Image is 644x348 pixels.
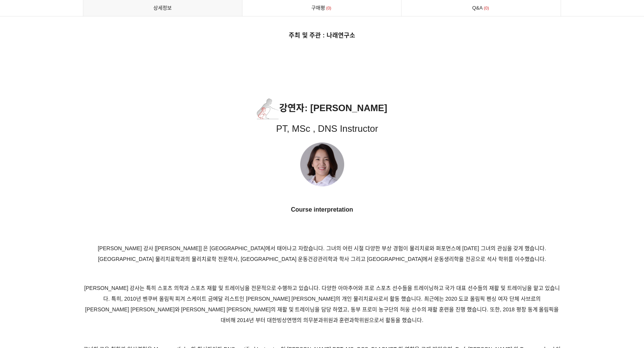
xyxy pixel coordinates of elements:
[300,142,344,186] img: 38ae3aee9ae5a.png
[325,4,333,12] span: 0
[257,103,304,113] span: 강연자
[483,4,490,12] span: 0
[291,206,353,213] strong: Course interpretation
[304,103,387,113] span: : [PERSON_NAME]
[84,285,559,323] span: [PERSON_NAME] 강사는 특히 스포츠 의학과 스포츠 재활 및 트레이닝을 전문적으로 수행하고 있습니다. 다양한 아마추어와 프로 스포츠 선수들을 트레이닝하고 국가 대표 선...
[98,245,546,262] span: [PERSON_NAME] 강사 [[PERSON_NAME]] 은 [GEOGRAPHIC_DATA]에서 태어나고 자랐습니다. 그녀의 어린 시절 다양한 부상 경험이 물리치료와 퍼포먼...
[289,32,355,39] strong: 주최 및 주관 : 나래연구소
[257,98,279,119] img: 1597e3e65a0d2.png
[276,123,378,134] span: PT, MSc , DNS Instructor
